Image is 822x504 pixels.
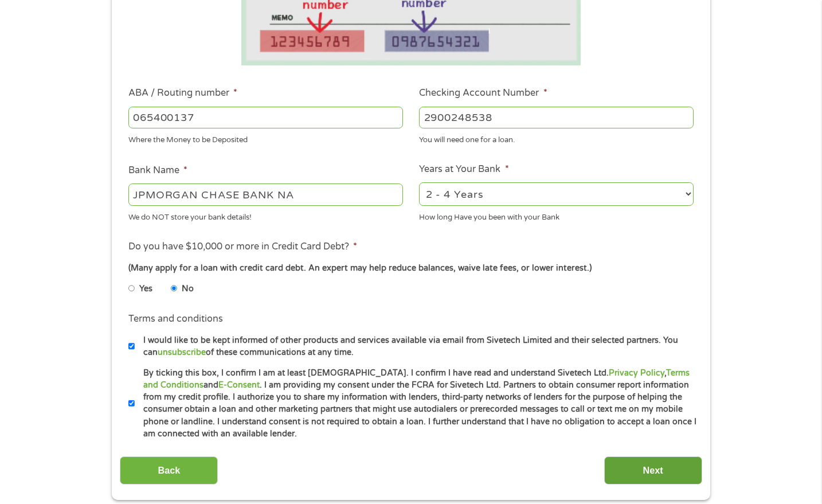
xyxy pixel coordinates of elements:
label: I would like to be kept informed of other products and services available via email from Sivetech... [135,334,697,359]
a: Terms and Conditions [143,368,690,390]
div: We do NOT store your bank details! [128,208,403,223]
label: Terms and conditions [128,313,223,325]
label: ABA / Routing number [128,87,237,99]
div: How long Have you been with your Bank [419,208,694,223]
input: Next [604,456,702,485]
label: No [182,283,194,295]
input: 345634636 [419,107,694,128]
label: Checking Account Number [419,87,547,99]
a: Privacy Policy [609,368,664,378]
a: unsubscribe [158,347,206,357]
label: Do you have $10,000 or more in Credit Card Debt? [128,241,357,253]
a: E-Consent [218,380,260,390]
div: You will need one for a loan. [419,131,694,146]
div: Where the Money to be Deposited [128,131,403,146]
input: 263177916 [128,107,403,128]
label: Bank Name [128,165,187,177]
div: (Many apply for a loan with credit card debt. An expert may help reduce balances, waive late fees... [128,262,694,275]
label: By ticking this box, I confirm I am at least [DEMOGRAPHIC_DATA]. I confirm I have read and unders... [135,367,697,440]
label: Yes [139,283,152,295]
input: Back [120,456,218,485]
label: Years at Your Bank [419,163,508,175]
